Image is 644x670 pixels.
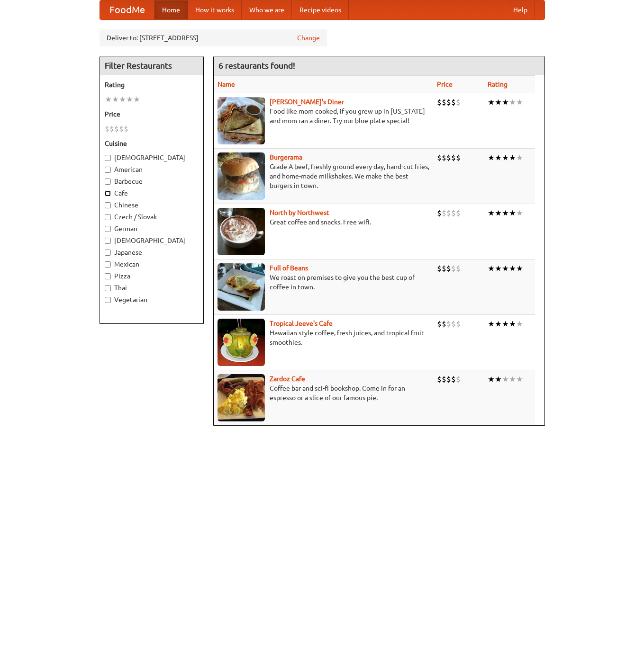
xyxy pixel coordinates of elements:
[297,33,320,43] a: Change
[105,165,199,174] label: American
[218,319,265,366] img: jeeves.jpg
[218,208,265,255] img: north.jpg
[105,212,199,222] label: Czech / Slovak
[502,208,509,218] li: ★
[437,319,442,329] li: $
[442,97,446,107] li: $
[218,97,265,144] img: sallys.jpg
[437,208,442,218] li: $
[509,374,516,384] li: ★
[270,264,308,272] a: Full of Beans
[270,320,333,327] a: Tropical Jeeve's Cafe
[270,209,329,216] b: North by Northwest
[442,319,446,329] li: $
[105,139,199,148] h5: Cuisine
[516,374,523,384] li: ★
[446,97,451,107] li: $
[509,97,516,107] li: ★
[218,217,429,227] p: Great coffee and snacks. Free wifi.
[451,208,456,218] li: $
[488,152,495,163] li: ★
[456,97,461,107] li: $
[488,319,495,329] li: ★
[442,208,446,218] li: $
[105,179,111,185] input: Barbecue
[100,0,154,19] a: FoodMe
[188,0,242,19] a: How it works
[114,124,119,134] li: $
[442,263,446,274] li: $
[218,384,429,402] p: Coffee bar and sci-fi bookshop. Come in for an espresso or a slice of our famous pie.
[442,374,446,384] li: $
[218,328,429,347] p: Hawaiian style coffee, fresh juices, and tropical fruit smoothies.
[105,155,111,161] input: [DEMOGRAPHIC_DATA]
[506,0,535,19] a: Help
[456,374,461,384] li: $
[451,152,456,163] li: $
[119,94,126,105] li: ★
[446,319,451,329] li: $
[105,226,111,232] input: German
[488,97,495,107] li: ★
[495,374,502,384] li: ★
[437,152,442,163] li: $
[218,61,295,70] ng-pluralize: 6 restaurants found!
[495,263,502,274] li: ★
[495,97,502,107] li: ★
[105,273,111,279] input: Pizza
[495,319,502,329] li: ★
[437,374,442,384] li: $
[218,107,429,125] p: Food like mom cooked, if you grew up in [US_STATE] and mom ran a diner. Try our blue plate special!
[509,263,516,274] li: ★
[105,109,199,119] h5: Price
[270,375,305,383] b: Zardoz Cafe
[105,94,112,105] li: ★
[502,152,509,163] li: ★
[218,273,429,292] p: We roast on premises to give you the best cup of coffee in town.
[105,285,111,291] input: Thai
[154,0,188,19] a: Home
[270,153,302,161] b: Burgerama
[109,124,114,134] li: $
[105,283,199,293] label: Thai
[105,236,199,245] label: [DEMOGRAPHIC_DATA]
[509,152,516,163] li: ★
[119,124,124,134] li: $
[218,80,235,88] a: Name
[456,208,461,218] li: $
[446,152,451,163] li: $
[105,271,199,281] label: Pizza
[218,263,265,311] img: beans.jpg
[100,29,327,46] div: Deliver to: [STREET_ADDRESS]
[105,190,111,197] input: Cafe
[451,97,456,107] li: $
[502,374,509,384] li: ★
[456,152,461,163] li: $
[105,224,199,233] label: German
[437,80,453,88] a: Price
[446,208,451,218] li: $
[437,97,442,107] li: $
[502,319,509,329] li: ★
[105,259,199,269] label: Mexican
[126,94,133,105] li: ★
[105,261,111,268] input: Mexican
[488,263,495,274] li: ★
[495,208,502,218] li: ★
[509,319,516,329] li: ★
[105,295,199,304] label: Vegetarian
[105,200,199,210] label: Chinese
[112,94,119,105] li: ★
[218,152,265,200] img: burgerama.jpg
[105,214,111,220] input: Czech / Slovak
[516,152,523,163] li: ★
[495,152,502,163] li: ★
[451,263,456,274] li: $
[242,0,292,19] a: Who we are
[456,319,461,329] li: $
[270,98,344,106] a: [PERSON_NAME]'s Diner
[516,208,523,218] li: ★
[292,0,349,19] a: Recipe videos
